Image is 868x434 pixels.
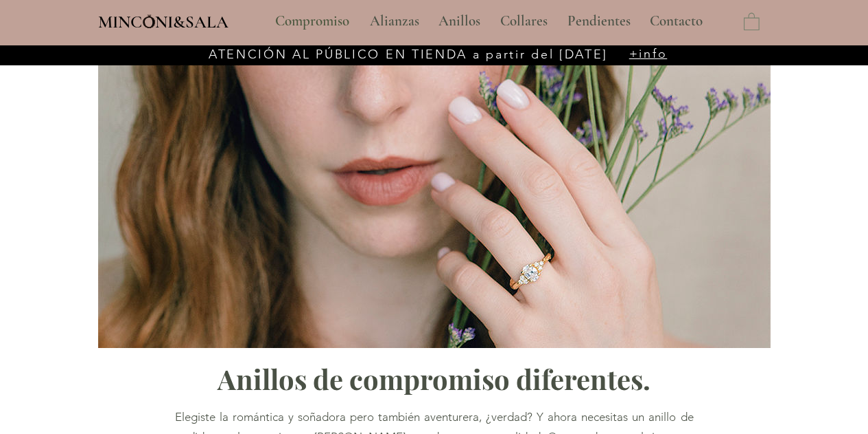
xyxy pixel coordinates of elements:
[363,4,426,39] p: Alianzas
[490,4,557,39] a: Collares
[98,61,771,348] img: Anillo de compromiso Vintage Minconi Sala
[643,4,709,39] p: Contacto
[640,4,714,39] a: Contacto
[557,4,640,39] a: Pendientes
[268,4,356,39] p: Compromiso
[98,9,228,32] a: MINCONI&SALA
[428,4,490,39] a: Anillos
[265,4,360,39] a: Compromiso
[360,4,428,39] a: Alianzas
[218,360,650,397] span: Anillos de compromiso diferentes.
[238,4,740,39] nav: Sitio
[209,47,608,62] span: ATENCIÓN AL PÚBLICO EN TIENDA a partir del [DATE]
[561,4,637,39] p: Pendientes
[629,46,668,61] a: +info
[143,14,155,28] img: Minconi Sala
[432,4,487,39] p: Anillos
[493,4,554,39] p: Collares
[98,12,228,32] span: MINCONI&SALA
